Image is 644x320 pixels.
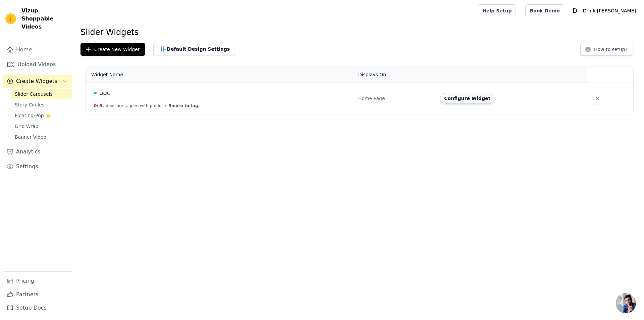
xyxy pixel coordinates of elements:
th: Displays On [354,66,436,83]
div: Home Page [358,95,432,102]
a: Help Setup [478,4,516,17]
a: Banner Video [11,132,72,142]
button: How to setup? [580,43,633,56]
span: 5 more to tag. [169,103,200,108]
button: Create New Widget [80,43,145,56]
text: D [573,7,577,14]
span: Create Widgets [16,77,57,85]
span: Story Circles [15,101,44,108]
a: How to setup? [580,48,633,54]
a: Analytics [3,145,72,158]
a: Upload Videos [3,58,72,71]
span: Banner Video [15,134,46,140]
button: Create Widgets [3,75,72,88]
span: Floating-Pop ⭐ [15,112,51,119]
th: Widget Name [86,66,354,83]
a: Floating-Pop ⭐ [11,111,72,120]
a: Book Demo [525,4,564,17]
img: Vizup [5,13,16,24]
a: Grid Wrap [11,122,72,131]
button: Delete widget [591,92,603,104]
span: Grid Wrap [15,123,38,130]
span: Vizup Shoppable Videos [21,7,69,31]
a: Pricing [3,274,72,288]
button: D Drink [PERSON_NAME] [570,5,639,17]
div: Open chat [616,293,636,313]
h1: Slider Widgets [80,27,639,38]
span: ugc [99,88,110,98]
a: Partners [3,288,72,301]
a: Slider Carousels [11,89,72,99]
span: 5 [100,103,102,108]
span: 0 / [94,103,98,108]
span: Live Published [94,92,97,94]
button: Default Design Settings [153,43,235,55]
p: Drink [PERSON_NAME] [580,5,639,17]
span: Slider Carousels [15,91,53,97]
a: Story Circles [11,100,72,109]
a: Home [3,43,72,56]
button: Configure Widget [440,93,494,104]
a: Setup Docs [3,301,72,315]
a: Settings [3,160,72,173]
button: 0/ 5videos are tagged with products.5more to tag. [94,103,200,108]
